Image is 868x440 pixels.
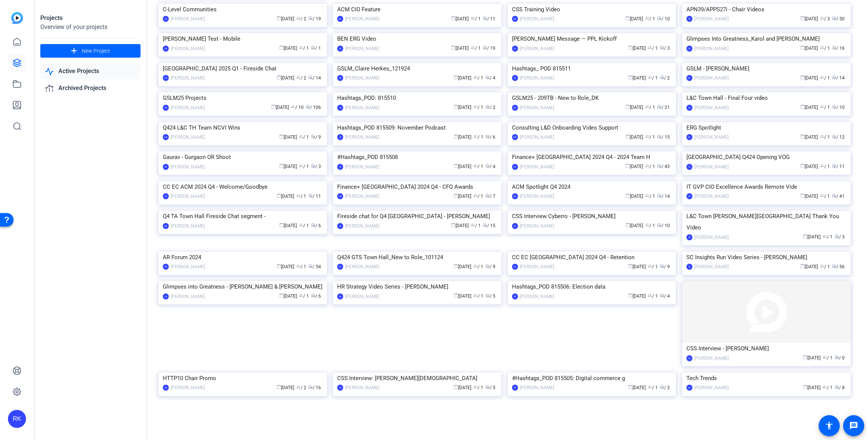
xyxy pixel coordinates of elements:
[512,75,518,81] div: JB
[337,181,497,192] div: Finance+ [GEOGRAPHIC_DATA] 2024 Q4 - CFO Awards
[277,194,294,199] span: [DATE]
[800,105,818,110] span: [DATE]
[485,75,495,81] span: / 4
[277,16,294,21] span: [DATE]
[645,105,655,110] span: / 1
[171,74,205,82] div: [PERSON_NAME]
[800,164,818,169] span: [DATE]
[512,122,672,133] div: Consulting L&D Onboarding Video Support
[483,16,495,21] span: / 11
[451,16,455,20] span: calendar_today
[820,16,830,21] span: / 3
[473,134,478,139] span: group
[454,134,471,140] span: [DATE]
[625,194,643,199] span: [DATE]
[694,104,729,112] div: [PERSON_NAME]
[163,46,169,52] div: KR
[520,104,554,112] div: [PERSON_NAME]
[171,163,205,171] div: [PERSON_NAME]
[625,164,643,169] span: [DATE]
[657,105,670,110] span: / 21
[625,223,643,228] span: [DATE]
[648,46,658,51] span: / 1
[296,16,301,20] span: group
[40,64,141,79] a: Active Projects
[686,181,847,192] div: IT GVP CIO Excellence Awards Remote Vide
[820,105,830,110] span: / 1
[483,223,487,227] span: radio
[657,16,670,21] span: / 10
[625,134,630,139] span: calendar_today
[451,223,455,227] span: calendar_today
[657,194,670,199] span: / 14
[483,223,495,228] span: / 15
[279,134,297,140] span: [DATE]
[834,234,845,240] span: / 3
[485,134,495,140] span: / 6
[512,134,518,140] div: CW
[471,16,475,20] span: group
[832,16,845,21] span: / 50
[473,134,483,140] span: / 1
[512,105,518,111] div: DK
[625,193,630,198] span: calendar_today
[163,151,323,163] div: Gaurav - Gurgaon OR Shoot
[832,75,845,81] span: / 14
[311,164,321,169] span: / 3
[299,223,303,227] span: group
[171,133,205,141] div: [PERSON_NAME]
[648,75,658,81] span: / 1
[686,75,692,81] div: MC
[171,15,205,23] div: [PERSON_NAME]
[648,45,652,50] span: group
[337,4,497,15] div: ACM CIO Feature
[308,75,321,81] span: / 14
[849,421,858,430] mat-icon: message
[660,45,664,50] span: radio
[345,45,379,52] div: [PERSON_NAME]
[694,15,729,23] div: [PERSON_NAME]
[308,194,321,199] span: / 11
[279,223,284,227] span: calendar_today
[820,104,824,109] span: group
[299,134,309,140] span: / 1
[660,75,670,81] span: / 2
[512,164,518,170] div: CA
[645,104,649,109] span: group
[345,104,379,112] div: [PERSON_NAME]
[171,192,205,200] div: [PERSON_NAME]
[485,163,490,168] span: radio
[645,164,655,169] span: / 1
[345,15,379,23] div: [PERSON_NAME]
[686,4,847,15] div: APN39/APPS27i - Chair Videos
[485,194,495,199] span: / 7
[337,63,497,74] div: GSLM_Claire Herkes_121924
[686,164,692,170] div: CA
[832,163,836,168] span: radio
[645,16,655,21] span: / 1
[628,75,646,81] span: [DATE]
[171,45,205,52] div: [PERSON_NAME]
[800,163,805,168] span: calendar_today
[832,104,836,109] span: radio
[832,45,836,50] span: radio
[832,134,845,140] span: / 12
[657,134,670,140] span: / 15
[686,193,692,199] div: DK
[800,16,818,21] span: [DATE]
[163,122,323,133] div: Q424 L&C TH Team NCVI Wins
[40,14,141,23] div: Projects
[171,222,205,230] div: [PERSON_NAME]
[625,104,630,109] span: calendar_today
[337,33,497,44] div: BEN ERG Video
[820,45,824,50] span: group
[686,234,692,240] div: SS
[345,192,379,200] div: [PERSON_NAME]
[625,163,630,168] span: calendar_today
[337,46,343,52] div: SS
[271,105,289,110] span: [DATE]
[337,164,343,170] div: JB
[296,75,301,79] span: group
[337,134,343,140] div: JB
[512,92,672,104] div: GSLM25 - 209TB - New to Role_DK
